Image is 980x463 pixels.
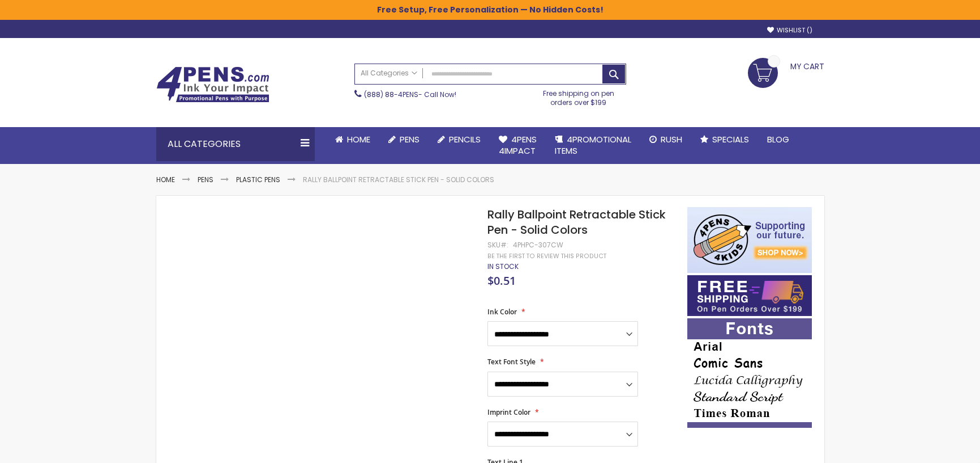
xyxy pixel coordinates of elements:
[499,133,537,157] span: 4Pens 4impact
[487,240,508,250] strong: SKU
[487,262,519,271] span: In stock
[661,133,682,145] span: Rush
[487,307,517,317] span: Ink Color
[487,273,516,288] span: $0.51
[712,133,749,145] span: Specials
[156,127,315,161] div: All Categories
[156,175,175,184] a: Home
[490,127,546,164] a: 4Pens4impact
[555,133,631,157] span: 4PROMOTIONAL ITEMS
[487,407,530,417] span: Imprint Color
[355,64,423,83] a: All Categories
[687,207,812,273] img: 4pens 4 kids
[767,26,812,35] a: Wishlist
[156,66,269,103] img: 4Pens Custom Pens and Promotional Products
[640,127,691,152] a: Rush
[487,207,666,238] span: Rally Ballpoint Retractable Stick Pen - Solid Colors
[687,275,812,316] img: Free shipping on orders over $199
[364,90,456,99] span: - Call Now!
[449,133,481,145] span: Pencils
[326,127,379,152] a: Home
[361,69,417,78] span: All Categories
[758,127,798,152] a: Blog
[487,262,519,271] div: Availability
[400,133,420,145] span: Pens
[379,127,429,152] a: Pens
[347,133,370,145] span: Home
[513,241,563,250] div: 4PHPC-307CW
[487,252,606,260] a: Be the first to review this product
[531,85,626,107] div: Free shipping on pen orders over $199
[767,133,789,145] span: Blog
[487,357,536,367] span: Text Font Style
[691,127,758,152] a: Specials
[687,318,812,428] img: font-personalization-examples
[236,175,280,184] a: Plastic Pens
[303,175,494,184] li: Rally Ballpoint Retractable Stick Pen - Solid Colors
[364,90,418,99] a: (888) 88-4PENS
[546,127,640,164] a: 4PROMOTIONALITEMS
[429,127,490,152] a: Pencils
[198,175,213,184] a: Pens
